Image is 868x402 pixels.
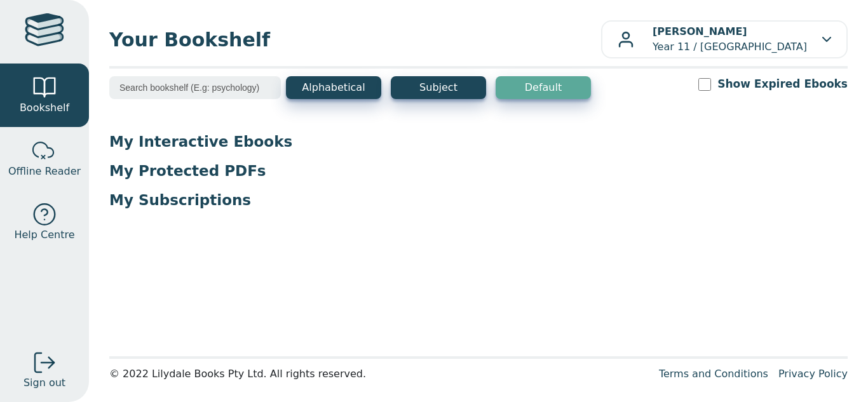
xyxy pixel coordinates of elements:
p: My Subscriptions [109,191,848,210]
button: Alphabetical [286,76,381,99]
p: My Interactive Ebooks [109,132,848,151]
button: [PERSON_NAME]Year 11 / [GEOGRAPHIC_DATA] [601,20,848,58]
a: Privacy Policy [778,368,848,380]
a: Terms and Conditions [659,368,768,380]
input: Search bookshelf (E.g: psychology) [109,76,281,99]
span: Help Centre [14,227,74,243]
button: Subject [391,76,486,99]
button: Default [496,76,591,99]
span: Bookshelf [20,100,69,116]
span: Your Bookshelf [109,25,601,54]
div: © 2022 Lilydale Books Pty Ltd. All rights reserved. [109,366,649,382]
b: [PERSON_NAME] [653,25,747,37]
p: My Protected PDFs [109,161,848,180]
span: Sign out [24,375,65,391]
label: Show Expired Ebooks [717,76,848,92]
p: Year 11 / [GEOGRAPHIC_DATA] [653,24,807,55]
span: Offline Reader [8,164,81,179]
